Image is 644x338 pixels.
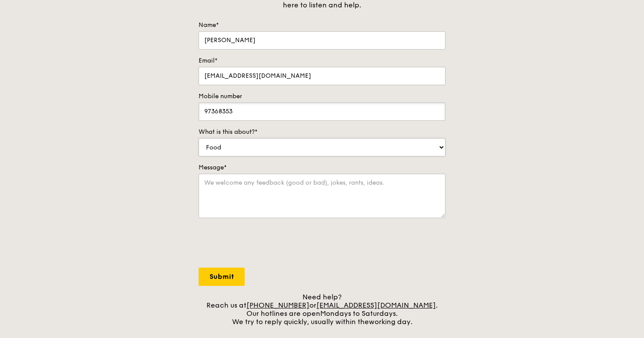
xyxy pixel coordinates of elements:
[199,163,445,172] label: Message*
[246,301,309,309] a: [PHONE_NUMBER]
[199,293,445,326] div: Need help? Reach us at or . Our hotlines are open We try to reply quickly, usually within the
[199,268,245,286] input: Submit
[199,92,445,101] label: Mobile number
[199,56,445,65] label: Email*
[199,227,331,261] iframe: reCAPTCHA
[369,318,412,326] span: working day.
[316,301,436,309] a: [EMAIL_ADDRESS][DOMAIN_NAME]
[320,309,398,318] span: Mondays to Saturdays.
[199,128,445,136] label: What is this about?*
[199,21,445,30] label: Name*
